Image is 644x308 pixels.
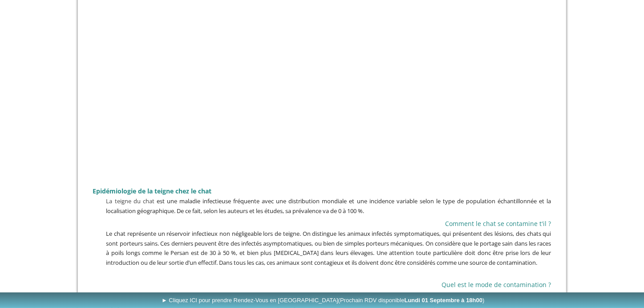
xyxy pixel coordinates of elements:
span: Quel est le mode de contamination ? [442,280,551,289]
span: Epidémiologie de la teigne chez le chat [93,187,212,195]
span: est une maladie infectieuse fréquente avec une distribution mondiale et une incidence variable se... [106,197,551,215]
a: La teigne du chat [106,197,154,205]
b: Lundi 01 Septembre à 18h00 [405,297,483,304]
span: ► Cliquez ICI pour prendre Rendez-Vous en [GEOGRAPHIC_DATA] [162,297,485,304]
span: (Prochain RDV disponible ) [338,297,485,304]
span: Le chat représente un réservoir infectieux non négligeable lors de teigne. On distingue les anima... [106,230,551,267]
span: Comment le chat se contamine t'il ? [446,219,551,228]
